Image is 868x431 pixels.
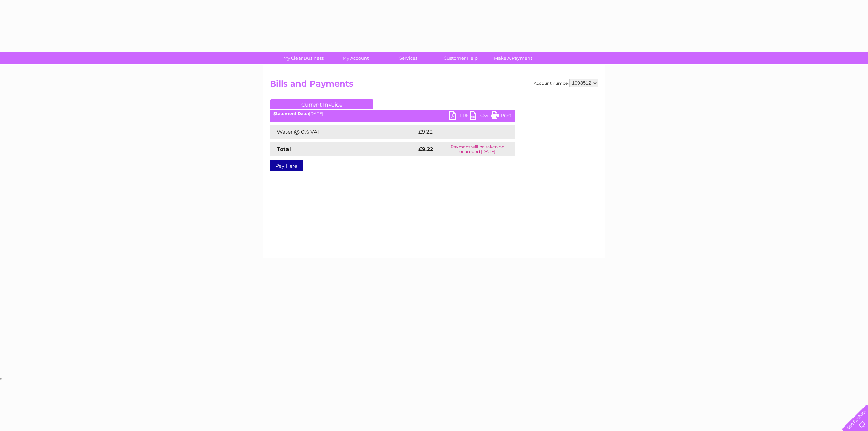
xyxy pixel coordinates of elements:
[470,111,491,121] a: CSV
[327,52,384,64] a: My Account
[270,79,598,92] h2: Bills and Payments
[432,52,489,64] a: Customer Help
[277,146,291,152] strong: Total
[273,111,309,116] b: Statement Date:
[270,99,373,109] a: Current Invoice
[449,111,470,121] a: PDF
[485,52,542,64] a: Make A Payment
[534,79,598,87] div: Account number
[270,111,515,116] div: [DATE]
[270,125,417,139] td: Water @ 0% VAT
[275,52,332,64] a: My Clear Business
[380,52,437,64] a: Services
[440,142,515,156] td: Payment will be taken on or around [DATE]
[417,125,498,139] td: £9.22
[491,111,511,121] a: Print
[418,146,433,152] strong: £9.22
[270,160,303,171] a: Pay Here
